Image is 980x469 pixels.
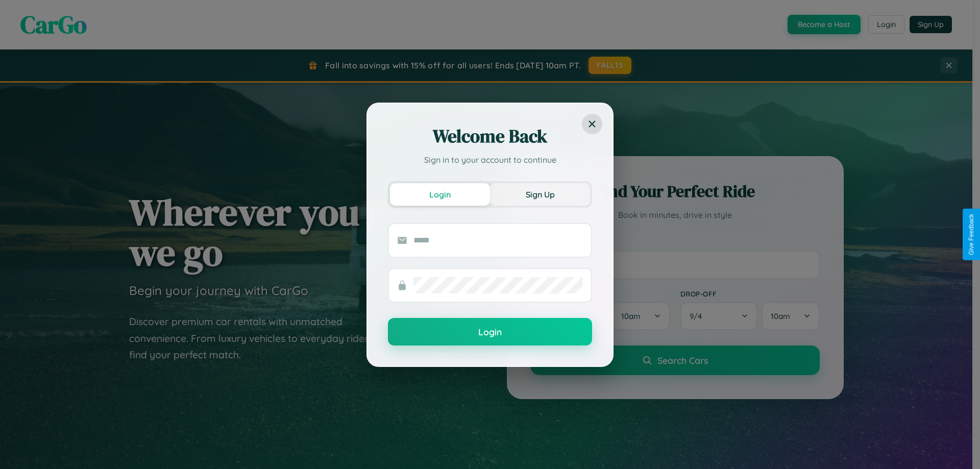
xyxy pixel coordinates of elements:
[968,214,975,255] div: Give Feedback
[388,124,592,149] h2: Welcome Back
[388,154,592,166] p: Sign in to your account to continue
[388,318,592,345] button: Login
[390,183,490,206] button: Login
[490,183,590,206] button: Sign Up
